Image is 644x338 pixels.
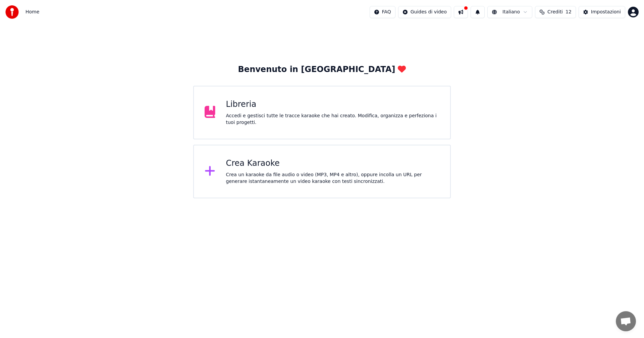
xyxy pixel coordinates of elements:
div: Accedi e gestisci tutte le tracce karaoke che hai creato. Modifica, organizza e perfeziona i tuoi... [226,113,440,126]
button: Guides di video [398,6,451,18]
div: Benvenuto in [GEOGRAPHIC_DATA] [238,64,406,75]
nav: breadcrumb [25,9,39,15]
div: Libreria [226,99,440,110]
div: Crea un karaoke da file audio o video (MP3, MP4 e altro), oppure incolla un URL per generare ista... [226,172,440,185]
div: Crea Karaoke [226,158,440,169]
button: Impostazioni [579,6,625,18]
div: Impostazioni [591,9,621,15]
button: FAQ [370,6,395,18]
button: Crediti12 [535,6,576,18]
div: Aprire la chat [616,311,636,331]
span: 12 [566,9,572,15]
img: youka [5,5,19,19]
span: Home [25,9,39,15]
span: Crediti [547,9,563,15]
